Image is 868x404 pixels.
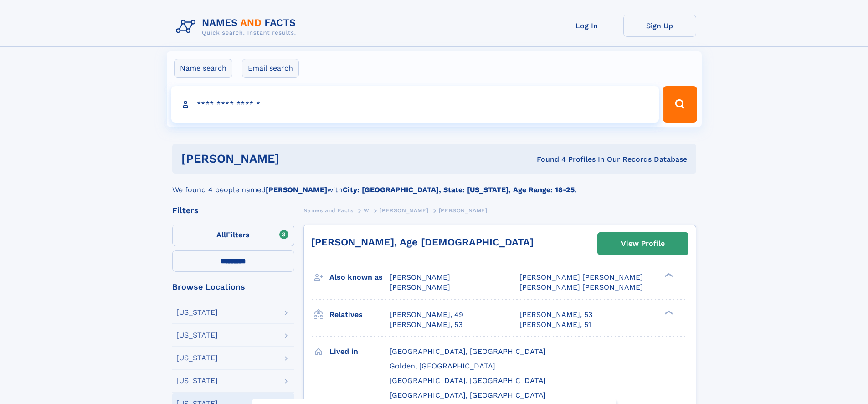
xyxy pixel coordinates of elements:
[172,206,294,215] div: Filters
[598,233,688,255] a: View Profile
[519,283,643,291] span: [PERSON_NAME] [PERSON_NAME]
[390,273,450,281] span: [PERSON_NAME]
[303,205,354,216] a: Names and Facts
[408,154,687,164] div: Found 4 Profiles In Our Records Database
[663,86,697,123] button: Search Button
[380,207,428,214] span: [PERSON_NAME]
[171,86,659,123] input: search input
[329,270,390,285] h3: Also known as
[623,15,696,37] a: Sign Up
[176,332,218,339] div: [US_STATE]
[390,310,463,320] a: [PERSON_NAME], 49
[390,362,495,370] span: Golden, [GEOGRAPHIC_DATA]
[266,185,327,194] b: [PERSON_NAME]
[519,273,643,281] span: [PERSON_NAME] [PERSON_NAME]
[216,230,226,239] span: All
[519,320,591,330] a: [PERSON_NAME], 51
[172,283,294,291] div: Browse Locations
[172,174,696,195] div: We found 4 people named with .
[181,153,408,164] h1: [PERSON_NAME]
[663,272,673,278] div: ❯
[172,225,294,246] label: Filters
[364,205,370,216] a: W
[176,354,218,362] div: [US_STATE]
[176,377,218,384] div: [US_STATE]
[380,205,428,216] a: [PERSON_NAME]
[242,59,299,78] label: Email search
[439,207,488,214] span: [PERSON_NAME]
[663,309,673,315] div: ❯
[390,376,546,385] span: [GEOGRAPHIC_DATA], [GEOGRAPHIC_DATA]
[172,15,303,39] img: Logo Names and Facts
[390,391,546,399] span: [GEOGRAPHIC_DATA], [GEOGRAPHIC_DATA]
[343,185,575,194] b: City: [GEOGRAPHIC_DATA], State: [US_STATE], Age Range: 18-25
[329,307,390,322] h3: Relatives
[390,320,462,330] a: [PERSON_NAME], 53
[621,233,665,254] div: View Profile
[311,236,534,248] a: [PERSON_NAME], Age [DEMOGRAPHIC_DATA]
[364,207,370,214] span: W
[174,59,232,78] label: Name search
[176,309,218,316] div: [US_STATE]
[329,344,390,359] h3: Lived in
[390,283,450,291] span: [PERSON_NAME]
[550,15,623,37] a: Log In
[519,310,592,320] a: [PERSON_NAME], 53
[390,347,546,356] span: [GEOGRAPHIC_DATA], [GEOGRAPHIC_DATA]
